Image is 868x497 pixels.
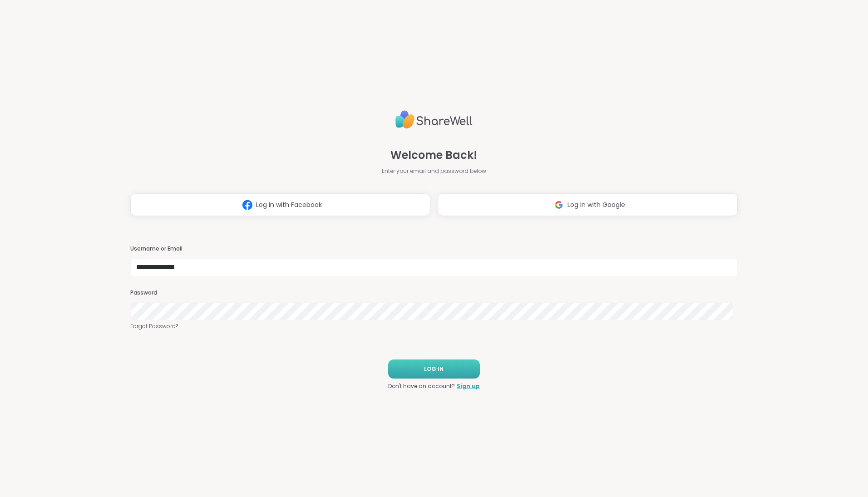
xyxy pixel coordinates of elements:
img: ShareWell Logo [395,107,473,133]
span: Log in with Google [567,200,625,210]
span: Log in with Facebook [256,200,322,210]
span: LOG IN [424,365,444,373]
button: Log in with Google [438,193,738,216]
img: ShareWell Logomark [550,197,567,213]
img: ShareWell Logomark [239,197,256,213]
h3: Username or Email [130,245,738,253]
h3: Password [130,289,738,297]
span: Welcome Back! [390,147,477,163]
button: Log in with Facebook [130,193,430,216]
span: Don't have an account? [388,382,455,390]
span: Enter your email and password below [382,167,486,175]
a: Sign up [457,382,480,390]
a: Forgot Password? [130,322,738,330]
button: LOG IN [388,359,480,379]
